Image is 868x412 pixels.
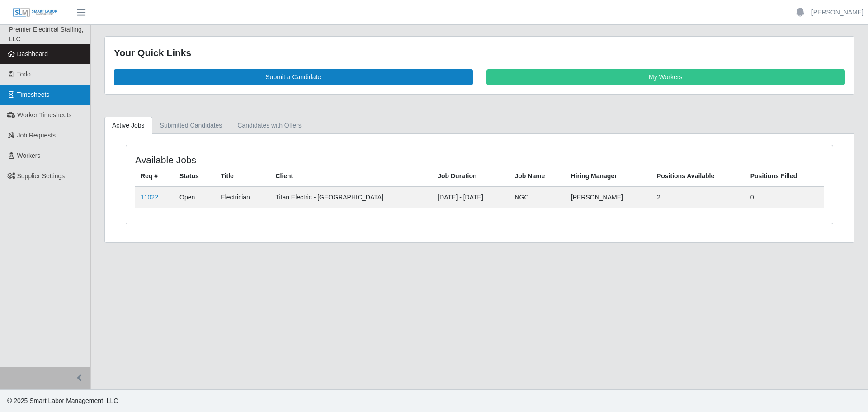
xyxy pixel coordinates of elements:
[651,187,745,208] td: 2
[104,117,152,134] a: Active Jobs
[7,397,118,404] span: © 2025 Smart Labor Management, LLC
[17,152,41,159] span: Workers
[135,154,414,166] h4: Available Jobs
[141,194,158,201] a: 11022
[509,187,566,208] td: NGC
[270,166,432,187] th: Client
[17,132,56,139] span: Job Requests
[215,187,270,208] td: Electrician
[17,111,71,118] span: Worker Timesheets
[135,166,174,187] th: Req #
[114,46,845,60] div: Your Quick Links
[509,166,566,187] th: Job Name
[17,50,48,57] span: Dashboard
[215,166,270,187] th: Title
[174,166,215,187] th: Status
[152,117,230,134] a: Submitted Candidates
[9,26,84,43] span: Premier Electrical Staffing, LLC
[114,69,473,85] a: Submit a Candidate
[13,8,58,18] img: SLM Logo
[230,117,309,134] a: Candidates with Offers
[17,172,65,180] span: Supplier Settings
[174,187,215,208] td: Open
[745,187,824,208] td: 0
[651,166,745,187] th: Positions Available
[432,187,509,208] td: [DATE] - [DATE]
[811,8,863,17] a: [PERSON_NAME]
[17,91,50,98] span: Timesheets
[566,166,651,187] th: Hiring Manager
[432,166,509,187] th: Job Duration
[17,71,31,78] span: Todo
[745,166,824,187] th: Positions Filled
[566,187,651,208] td: [PERSON_NAME]
[270,187,432,208] td: Titan Electric - [GEOGRAPHIC_DATA]
[486,69,845,85] a: My Workers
